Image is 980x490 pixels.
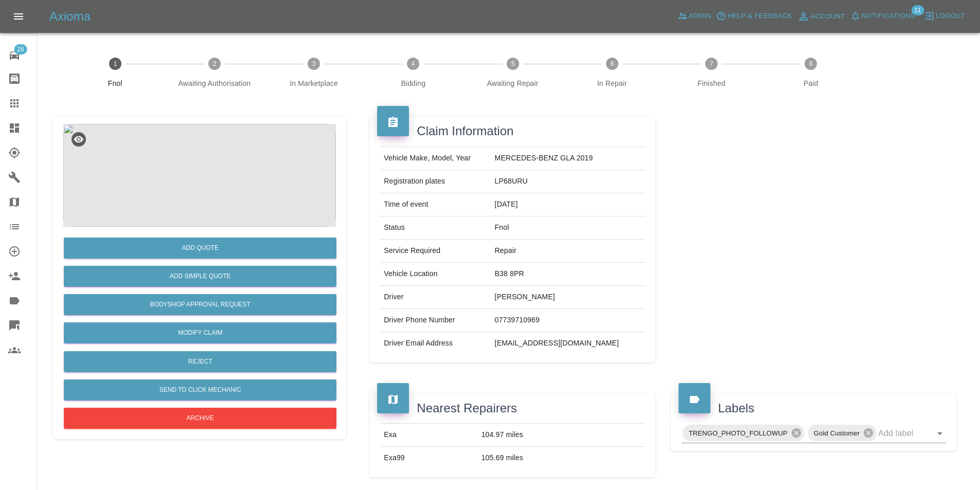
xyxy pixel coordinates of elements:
span: Awaiting Authorisation [169,78,260,88]
td: Vehicle Make, Model, Year [380,147,490,170]
button: Bodyshop Approval Request [64,294,336,315]
button: Logout [922,8,968,24]
input: Add label [878,425,917,441]
div: Gold Customer [808,425,877,441]
button: Send to Click Mechanic [64,379,336,401]
td: Driver Phone Number [380,308,490,332]
span: In Marketplace [268,78,359,88]
div: TRENGO_PHOTO_FOLLOWUP [683,425,805,441]
td: [PERSON_NAME] [491,285,645,308]
td: LP68URU [491,170,645,193]
span: Fnol [69,78,161,88]
span: Logout [936,10,965,22]
text: 8 [809,60,813,67]
span: Notifications [862,10,915,22]
td: Fnol [491,216,645,239]
a: Admin [675,8,714,24]
button: Notifications [848,8,918,24]
span: Admin [689,10,711,22]
a: Account [795,8,848,25]
text: 1 [113,60,117,67]
img: defaultCar.png [63,124,336,227]
button: Archive [64,408,336,429]
td: Registration plates [380,170,490,193]
td: 105.69 miles [477,447,645,469]
td: B38 8PR [491,262,645,285]
button: Open drawer [6,4,31,29]
td: Status [380,216,490,239]
td: [EMAIL_ADDRESS][DOMAIN_NAME] [491,332,645,354]
td: Time of event [380,193,490,216]
span: Awaiting Repair [467,78,558,88]
td: 104.97 miles [477,424,645,447]
a: Modify Claim [64,322,336,343]
td: Vehicle Location [380,262,490,285]
span: Paid [765,78,857,88]
td: [DATE] [491,193,645,216]
span: Bidding [368,78,459,88]
text: 5 [511,60,514,67]
td: Service Required [380,239,490,262]
h4: Nearest Repairers [377,401,647,416]
text: 6 [610,60,614,67]
td: Driver Email Address [380,332,490,354]
td: Exa [380,424,477,447]
button: Add Quote [64,238,336,259]
button: Help & Feedback [714,8,794,24]
button: Open [933,426,947,441]
td: Driver [380,285,490,308]
text: 7 [710,60,714,67]
span: Finished [666,78,757,88]
h4: Labels [679,401,949,416]
button: Reject [64,351,336,372]
td: Repair [491,239,645,262]
button: Add Simple Quote [64,266,336,287]
td: 07739710969 [491,308,645,332]
h4: Claim Information [377,124,647,139]
text: 2 [213,60,217,67]
span: TRENGO_PHOTO_FOLLOWUP [683,427,794,439]
td: MERCEDES-BENZ GLA 2019 [491,147,645,170]
text: 3 [312,60,316,67]
text: 4 [412,60,415,67]
span: In Repair [566,78,657,88]
span: Help & Feedback [727,10,792,22]
span: Gold Customer [808,427,866,439]
h5: Axioma [49,8,91,25]
span: 11 [911,5,924,15]
span: 28 [14,44,27,55]
td: Exa99 [380,447,477,469]
span: Account [811,11,845,23]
